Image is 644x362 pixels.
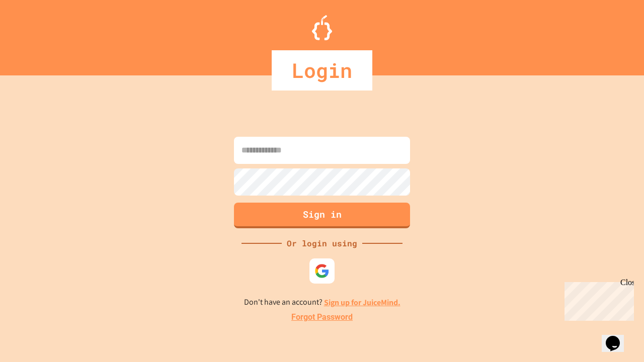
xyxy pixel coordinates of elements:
img: Logo.svg [312,15,332,40]
div: Or login using [282,237,362,249]
div: Login [272,50,372,90]
iframe: chat widget [602,322,634,352]
a: Forgot Password [291,311,353,323]
button: Sign in [234,203,410,228]
div: Chat with us now!Close [4,4,69,64]
iframe: chat widget [560,278,634,321]
p: Don't have an account? [244,296,400,309]
a: Sign up for JuiceMind. [324,297,400,308]
img: google-icon.svg [314,263,330,279]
